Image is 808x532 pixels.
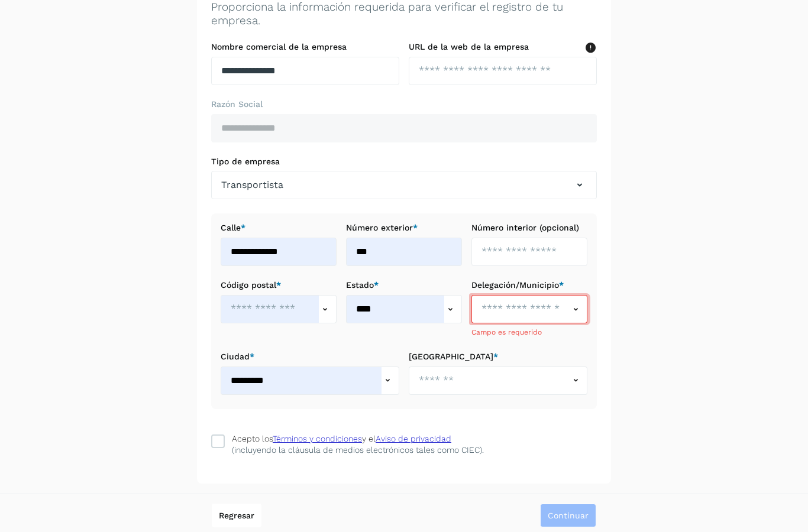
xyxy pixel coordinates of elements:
[273,434,362,443] a: Términos y condiciones
[211,42,399,52] label: Nombre comercial de la empresa
[232,433,451,445] div: Acepto los y el
[221,280,337,290] label: Código postal
[219,511,254,520] span: Regresar
[548,511,589,520] span: Continuar
[211,1,597,28] p: Proporciona la información requerida para verificar el registro de tu empresa.
[346,280,462,290] label: Estado
[211,157,597,167] label: Tipo de empresa
[376,434,451,443] a: Aviso de privacidad
[212,504,261,527] button: Regresar
[346,223,462,233] label: Número exterior
[471,223,587,233] label: Número interior (opcional)
[221,223,337,233] label: Calle
[409,42,597,52] label: URL de la web de la empresa
[221,352,399,362] label: Ciudad
[471,280,587,290] label: Delegación/Municipio
[221,178,283,192] span: Transportista
[232,445,484,455] p: (incluyendo la cláusula de medios electrónicos tales como CIEC).
[211,99,597,109] label: Razón Social
[409,352,587,362] label: [GEOGRAPHIC_DATA]
[471,328,542,336] span: Campo es requerido
[540,504,596,527] button: Continuar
